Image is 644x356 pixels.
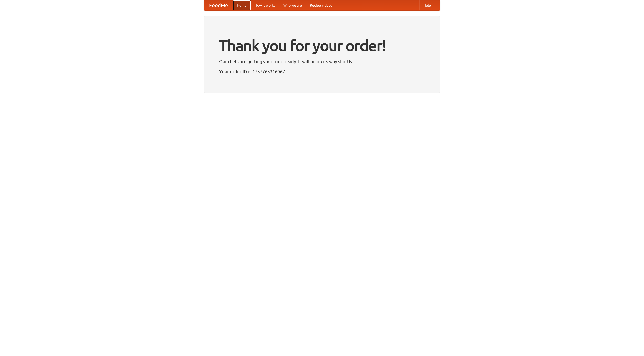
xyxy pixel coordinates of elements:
[204,0,233,10] a: FoodMe
[219,68,425,75] p: Your order ID is 1757763316067.
[219,33,425,58] h1: Thank you for your order!
[219,58,425,65] p: Our chefs are getting your food ready. It will be on its way shortly.
[306,0,336,10] a: Recipe videos
[251,0,279,10] a: How it works
[279,0,306,10] a: Who we are
[419,0,435,10] a: Help
[233,0,251,10] a: Home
